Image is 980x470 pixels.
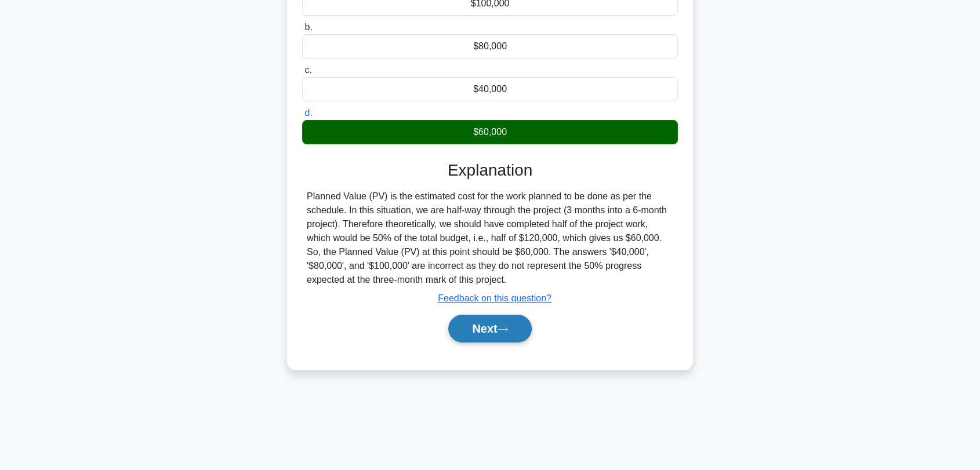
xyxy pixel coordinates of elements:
[448,315,531,343] button: Next
[309,161,671,180] h3: Explanation
[304,22,312,32] span: b.
[302,120,678,144] div: $60,000
[302,77,678,101] div: $40,000
[438,293,551,303] a: Feedback on this question?
[304,65,311,75] span: c.
[304,108,312,118] span: d.
[307,190,673,287] div: Planned Value (PV) is the estimated cost for the work planned to be done as per the schedule. In ...
[302,34,678,59] div: $80,000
